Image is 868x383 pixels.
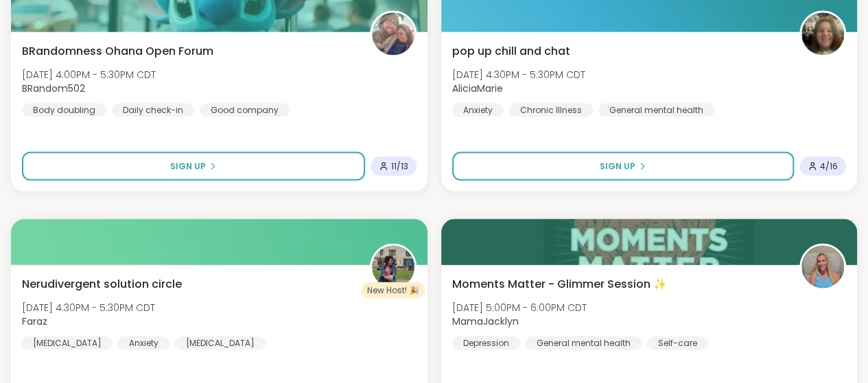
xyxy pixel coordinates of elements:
span: Nerudivergent solution circle [22,276,182,293]
div: General mental health [526,336,642,350]
div: Self-care [647,336,708,350]
span: Moments Matter - Glimmer Session ✨ [452,276,667,293]
span: pop up chill and chat [452,43,570,60]
img: BRandom502 [372,13,414,55]
span: BRandomness Ohana Open Forum [22,43,213,60]
b: AliciaMarie [452,82,503,95]
span: [DATE] 4:00PM - 5:30PM CDT [22,68,156,82]
span: [DATE] 4:30PM - 5:30PM CDT [452,68,585,82]
div: [MEDICAL_DATA] [175,336,266,350]
div: General mental health [598,103,714,117]
div: Depression [452,336,520,350]
b: Faraz [22,314,47,328]
img: AliciaMarie [801,13,844,55]
span: 11 / 13 [391,161,408,172]
div: Daily check-in [112,103,194,117]
span: Sign Up [170,160,206,173]
div: Chronic Illness [509,103,593,117]
img: Faraz [372,246,414,288]
button: Sign Up [452,152,795,181]
div: Good company [200,103,290,117]
b: MamaJacklyn [452,314,519,328]
b: BRandom502 [22,82,85,95]
div: Body doubling [22,103,106,117]
div: Anxiety [452,103,504,117]
img: MamaJacklyn [801,246,844,288]
span: [DATE] 5:00PM - 6:00PM CDT [452,301,587,314]
span: [DATE] 4:30PM - 5:30PM CDT [22,301,155,314]
div: Anxiety [118,336,169,350]
button: Sign Up [22,152,365,181]
div: [MEDICAL_DATA] [22,336,113,350]
div: New Host! 🎉 [362,282,425,299]
span: 4 / 16 [820,161,838,172]
span: Sign Up [600,160,635,173]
